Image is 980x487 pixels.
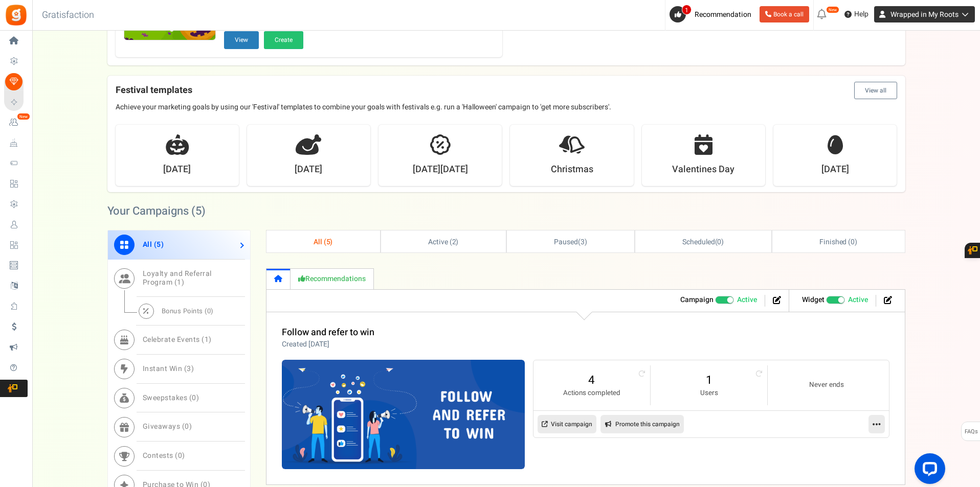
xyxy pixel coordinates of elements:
span: All ( ) [314,237,333,247]
strong: Widget [802,294,825,305]
span: Sweepstakes ( ) [143,392,199,403]
a: Visit campaign [538,415,596,433]
span: ( ) [554,237,587,247]
strong: [DATE][DATE] [413,163,468,176]
span: 0 [851,237,855,247]
h2: Your Campaigns ( ) [107,206,206,216]
strong: Campaign [680,294,714,305]
a: 4 [544,372,640,388]
span: 3 [581,237,585,247]
img: Gratisfaction [5,4,28,27]
em: New [17,113,30,120]
a: Follow and refer to win [282,326,374,339]
span: 1 [682,5,692,15]
span: 5 [195,203,202,219]
h4: Festival templates [116,82,897,99]
a: Help [840,6,873,22]
span: Active ( ) [428,237,459,247]
span: Instant Win ( ) [143,363,194,374]
small: Users [661,388,757,398]
span: 0 [185,421,189,432]
span: Bonus Points ( ) [162,306,214,316]
a: 1 [661,372,757,388]
span: Scheduled [682,237,715,247]
p: Created [DATE] [282,339,374,350]
span: 2 [452,237,456,247]
p: Achieve your marketing goals by using our 'Festival' templates to combine your goals with festiva... [116,102,897,112]
a: Promote this campaign [600,415,684,433]
span: Giveaways ( ) [143,421,192,432]
span: 0 [178,450,183,461]
button: Create [264,31,303,49]
small: Actions completed [544,388,640,398]
span: Wrapped in My Roots [890,9,959,20]
span: 0 [192,392,196,403]
strong: [DATE] [821,163,849,176]
strong: [DATE] [163,163,191,176]
button: View all [854,82,897,99]
button: View [224,31,259,49]
span: Recommendation [695,9,751,20]
span: Active [848,295,868,305]
strong: [DATE] [295,163,322,176]
span: Finished ( ) [819,237,857,247]
span: Celebrate Events ( ) [143,334,212,345]
a: Book a call [760,6,809,22]
span: Loyalty and Referral Program ( ) [143,268,212,288]
span: 1 [205,334,209,345]
span: 0 [717,237,721,247]
span: Active [737,295,757,305]
a: 1 Recommendation [670,6,755,22]
a: Recommendations [291,268,374,289]
strong: Christmas [551,163,593,176]
span: 0 [207,306,211,316]
span: 1 [177,277,182,288]
span: All ( ) [143,239,164,250]
em: New [826,6,839,13]
span: Paused [554,237,578,247]
a: New [4,114,28,131]
h3: Gratisfaction [31,5,105,26]
span: Help [852,9,868,19]
span: FAQs [964,422,978,442]
li: Widget activated [794,295,876,307]
span: 5 [157,239,161,250]
small: Never ends [778,380,875,390]
strong: Valentines Day [672,163,734,176]
span: Contests ( ) [143,450,185,461]
span: ( ) [682,237,724,247]
span: 5 [326,237,330,247]
span: 3 [187,363,191,374]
